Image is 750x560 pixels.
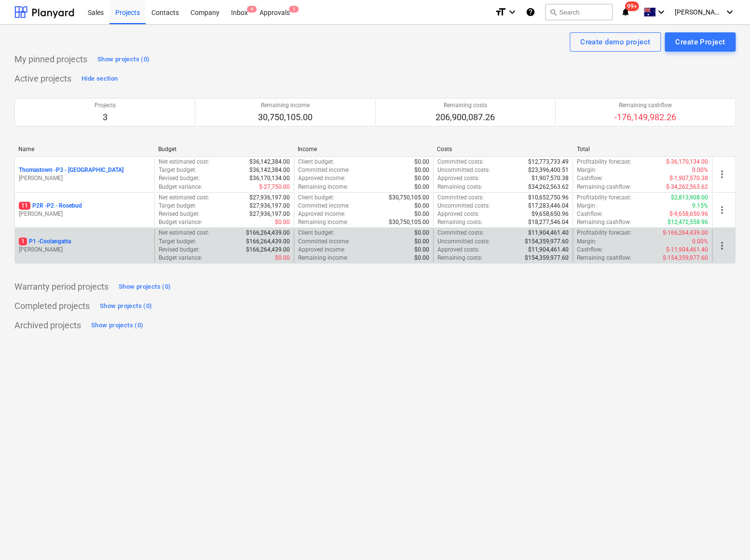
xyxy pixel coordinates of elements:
p: Remaining income : [298,218,348,226]
span: 1 [289,6,299,13]
p: Approved costs : [437,246,479,254]
p: P2R - P2 - Rosebud [19,202,82,210]
div: 11P2R -P2 - Rosebud[PERSON_NAME] [19,202,150,218]
p: 0.00% [692,166,708,174]
p: Net estimated cost : [159,158,209,166]
i: notifications [620,6,630,18]
p: 3 [95,112,116,123]
p: Committed costs : [437,194,484,202]
div: Hide section [82,73,118,84]
p: Committed income : [298,202,350,210]
p: $0.00 [414,158,429,166]
p: Target budget : [159,166,196,174]
div: Show projects (0) [97,54,150,65]
p: $11,904,461.40 [528,246,569,254]
i: Knowledge base [526,6,535,18]
p: Client budget : [298,158,334,166]
p: Approved income : [298,174,345,182]
div: Thomastown -P3 - [GEOGRAPHIC_DATA][PERSON_NAME] [19,166,150,182]
p: Remaining income : [298,254,348,262]
p: Cashflow : [577,174,603,182]
p: Profitability forecast : [577,194,631,202]
p: $166,264,439.00 [246,238,290,246]
p: Remaining costs [436,101,495,110]
div: Create demo project [580,36,650,48]
button: Show projects (0) [95,52,152,67]
div: Show projects (0) [91,320,143,331]
button: Show projects (0) [89,318,146,333]
p: Archived projects [14,320,81,331]
p: Approved costs : [437,210,479,218]
p: Approved costs : [437,174,479,182]
p: $2,813,908.00 [671,194,708,202]
p: Margin : [577,166,597,174]
p: $0.00 [414,254,429,262]
p: Profitability forecast : [577,158,631,166]
p: Remaining costs : [437,254,482,262]
p: Profitability forecast : [577,229,631,237]
p: $27,936,197.00 [249,194,290,202]
span: more_vert [716,204,728,216]
p: Margin : [577,238,597,246]
div: Budget [158,146,289,153]
button: Create Project [665,32,736,52]
p: $36,142,384.00 [249,166,290,174]
span: [PERSON_NAME] [675,8,723,16]
p: Committed income : [298,238,350,246]
p: $30,750,105.00 [389,218,429,226]
p: $154,359,977.60 [525,254,569,262]
p: Approved income : [298,210,345,218]
div: Show projects (0) [100,301,152,312]
p: Net estimated cost : [159,229,209,237]
p: Uncommitted costs : [437,202,490,210]
p: $9,658,650.96 [532,210,569,218]
p: $18,277,546.04 [528,218,569,226]
p: Committed income : [298,166,350,174]
p: Budget variance : [159,183,202,191]
p: $154,359,977.60 [525,238,569,246]
p: $11,904,461.40 [528,229,569,237]
p: 9.15% [692,202,708,210]
button: Show projects (0) [97,298,154,314]
p: Budget variance : [159,254,202,262]
p: $0.00 [414,246,429,254]
p: $17,283,446.04 [528,202,569,210]
p: Cashflow : [577,210,603,218]
p: [PERSON_NAME] [19,174,150,182]
p: $0.00 [275,218,290,226]
p: Revised budget : [159,174,200,182]
p: Remaining cashflow : [577,183,631,191]
p: $0.00 [414,183,429,191]
p: Net estimated cost : [159,194,209,202]
p: $-166,264,439.00 [663,229,708,237]
p: $-1,907,570.38 [669,174,708,182]
p: 30,750,105.00 [258,112,313,123]
p: $34,262,563.62 [528,183,569,191]
button: Show projects (0) [116,279,173,294]
p: Revised budget : [159,246,200,254]
span: more_vert [716,240,728,252]
p: Remaining cashflow [614,101,676,110]
button: Create demo project [570,32,661,52]
p: $0.00 [414,174,429,182]
p: Approved income : [298,246,345,254]
p: Completed projects [14,300,90,312]
p: Client budget : [298,194,334,202]
p: $-11,904,461.40 [666,246,708,254]
p: $12,472,558.96 [668,218,708,226]
p: $0.00 [414,166,429,174]
p: $-36,170,134.00 [666,158,708,166]
p: Active projects [14,73,71,84]
p: [PERSON_NAME] [19,246,150,254]
i: keyboard_arrow_down [655,6,667,18]
p: $-9,658,650.96 [669,210,708,218]
div: Costs [437,146,569,153]
p: $0.00 [414,238,429,246]
p: Warranty period projects [14,281,109,293]
p: $30,750,105.00 [389,194,429,202]
button: Search [545,4,613,20]
p: Projects [95,101,116,110]
p: $1,907,570.38 [532,174,569,182]
p: $-154,359,977.60 [663,254,708,262]
p: Remaining income [258,101,313,110]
